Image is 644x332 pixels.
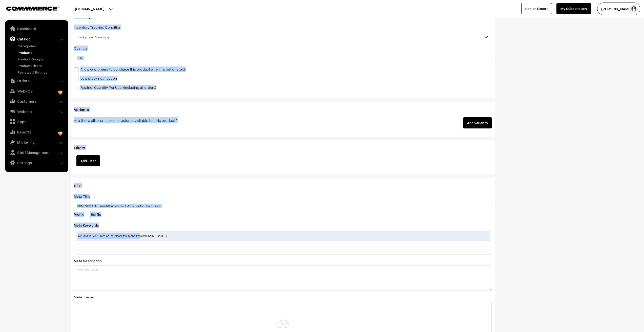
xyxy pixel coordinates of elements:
label: Suffix: [91,212,108,217]
label: Low stock notification [74,76,117,81]
a: Settings [6,158,67,167]
a: Staff Management [6,148,67,157]
a: Website [6,107,67,116]
label: Meta Title [74,194,96,199]
span: Track product's inventory [74,32,492,42]
a: Orders [6,76,67,85]
label: Prefix: [74,212,90,217]
a: Categories [16,43,67,49]
label: Inventory Tracking Condition [74,25,121,30]
a: Hire an Expert [521,3,552,14]
span: Filters [74,145,91,150]
button: [DOMAIN_NAME] [57,3,122,15]
a: Products [16,50,67,55]
label: Meta Image [74,294,93,300]
p: Are there different sizes or colors available for this product? [74,117,350,123]
span: SEO [74,183,88,188]
label: Restrict Quantity Per User (Including all orders) [74,85,156,90]
label: Quantity [74,46,88,51]
a: Catalog [6,34,67,43]
span: MKMC102G Anti-Tarnish Stainless Steel Mens Twisted Chain – Gold [76,231,490,241]
label: Meta Keywords [74,223,105,228]
img: user [630,5,638,13]
a: Reviews & Ratings [16,70,67,75]
a: Customers [6,97,67,106]
span: Track product's inventory [74,33,492,41]
label: Allow customers to purchase this product when it's out of stock [74,67,186,72]
button: [PERSON_NAME] [597,3,640,15]
button: Add Filter [76,155,100,166]
a: Apps [6,117,67,126]
a: COMMMERCE [6,5,51,11]
img: COMMMERCE [6,7,59,10]
input: Meta Title [74,201,492,211]
button: Add Variants [463,117,492,128]
a: Marketing [6,138,67,147]
span: Variants [74,107,95,112]
a: Product Groups [16,56,67,62]
a: Dashboard [6,24,67,33]
a: Product Filters [16,63,67,68]
a: My Subscription [556,3,591,14]
input: Quantity [74,53,492,63]
a: WebPOS [6,86,67,96]
a: Reports [6,127,67,137]
label: Meta Description [74,258,108,263]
